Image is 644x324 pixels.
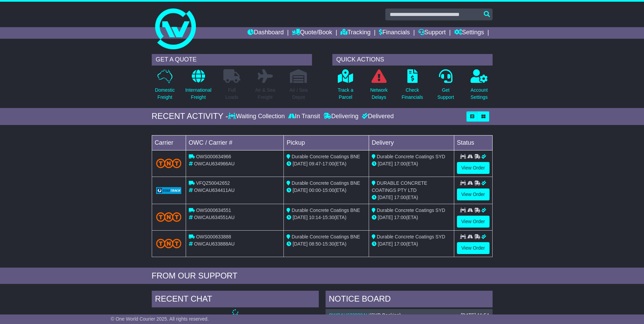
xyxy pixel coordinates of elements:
[437,87,454,101] p: Get Support
[309,241,321,247] span: 08:50
[293,241,308,247] span: [DATE]
[287,214,366,221] div: - (ETA)
[293,215,308,220] span: [DATE]
[152,135,186,150] td: Carrier
[329,312,489,318] div: ( )
[470,69,488,105] a: AccountSettings
[196,154,231,159] span: OWS000634966
[111,316,209,322] span: © One World Courier 2025. All rights reserved.
[326,291,493,309] div: NOTICE BOARD
[292,234,360,239] span: Durable Concrete Coatings BNE
[287,240,366,248] div: - (ETA)
[360,113,394,120] div: Delivered
[194,161,235,166] span: OWCAU634966AU
[372,180,427,193] span: DURABLE CONCRETE COATINGS PTY LTD
[152,291,319,309] div: RECENT CHAT
[394,241,406,247] span: 17:00
[323,215,334,220] span: 15:30
[323,161,334,166] span: 17:00
[152,111,228,121] div: RECENT ACTIVITY -
[152,271,493,281] div: FROM OUR SUPPORT
[338,87,353,101] p: Track a Parcel
[309,187,321,193] span: 00:00
[454,135,492,150] td: Status
[290,87,308,101] p: Air / Sea Depot
[471,87,488,101] p: Account Settings
[194,241,235,247] span: OWCAU633888AU
[223,87,240,101] p: Full Loads
[379,27,410,39] a: Financials
[194,187,235,193] span: OWCAU634411AU
[154,69,175,105] a: DomesticFreight
[152,54,312,66] div: GET A QUOTE
[372,160,451,167] div: (ETA)
[437,69,454,105] a: GetSupport
[377,154,445,159] span: Durable Concrete Coatings SYD
[457,162,490,174] a: View Order
[196,180,230,186] span: VFQZ50042652
[378,241,393,247] span: [DATE]
[293,187,308,193] span: [DATE]
[372,240,451,248] div: (ETA)
[155,87,174,101] p: Domestic Freight
[402,87,423,101] p: Check Financials
[371,312,399,318] span: SYD Booking
[185,69,212,105] a: InternationalFreight
[401,69,423,105] a: CheckFinancials
[323,187,334,193] span: 15:00
[378,161,393,166] span: [DATE]
[287,187,366,194] div: - (ETA)
[370,87,387,101] p: Network Delays
[185,87,211,101] p: International Freight
[377,208,445,213] span: Durable Concrete Coatings SYD
[394,195,406,200] span: 17:00
[196,234,231,239] span: OWS000633888
[287,160,366,167] div: - (ETA)
[255,87,275,101] p: Air & Sea Freight
[378,195,393,200] span: [DATE]
[337,69,354,105] a: Track aParcel
[418,27,446,39] a: Support
[369,135,454,150] td: Delivery
[309,161,321,166] span: 09:47
[372,194,451,201] div: (ETA)
[247,27,284,39] a: Dashboard
[394,161,406,166] span: 17:00
[322,113,360,120] div: Delivering
[461,312,489,318] div: [DATE] 11:54
[194,215,235,220] span: OWCAU634551AU
[457,188,490,200] a: View Order
[309,215,321,220] span: 10:14
[293,161,308,166] span: [DATE]
[196,208,231,213] span: OWS000634551
[156,187,182,194] img: GetCarrierServiceLogo
[378,215,393,220] span: [DATE]
[457,242,490,254] a: View Order
[292,180,360,186] span: Durable Concrete Coatings BNE
[228,113,286,120] div: Waiting Collection
[284,135,369,150] td: Pickup
[292,208,360,213] span: Durable Concrete Coatings BNE
[454,27,484,39] a: Settings
[372,214,451,221] div: (ETA)
[377,234,445,239] span: Durable Concrete Coatings SYD
[292,154,360,159] span: Durable Concrete Coatings BNE
[156,159,182,168] img: TNT_Domestic.png
[341,27,370,39] a: Tracking
[287,113,322,120] div: In Transit
[394,215,406,220] span: 17:00
[292,27,332,39] a: Quote/Book
[156,239,182,248] img: TNT_Domestic.png
[186,135,284,150] td: OWC / Carrier #
[323,241,334,247] span: 15:30
[329,312,370,318] a: OWCAU633888AU
[156,212,182,221] img: TNT_Domestic.png
[370,69,388,105] a: NetworkDelays
[457,216,490,228] a: View Order
[332,54,493,66] div: QUICK ACTIONS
